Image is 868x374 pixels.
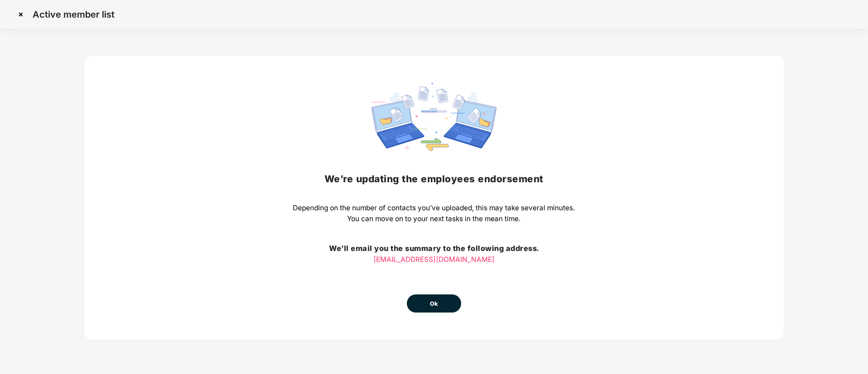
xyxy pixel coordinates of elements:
[372,83,496,151] img: svg+xml;base64,PHN2ZyBpZD0iRGF0YV9zeW5jaW5nIiB4bWxucz0iaHR0cDovL3d3dy53My5vcmcvMjAwMC9zdmciIHdpZH...
[14,7,28,22] img: svg+xml;base64,PHN2ZyBpZD0iQ3Jvc3MtMzJ4MzIiIHhtbG5zPSJodHRwOi8vd3d3LnczLm9yZy8yMDAwL3N2ZyIgd2lkdG...
[293,243,575,255] h3: We’ll email you the summary to the following address.
[33,9,114,20] p: Active member list
[430,299,438,308] span: Ok
[293,203,575,213] p: Depending on the number of contacts you’ve uploaded, this may take several minutes.
[293,171,575,186] h2: We’re updating the employees endorsement
[293,213,575,224] p: You can move on to your next tasks in the mean time.
[293,254,575,265] p: [EMAIL_ADDRESS][DOMAIN_NAME]
[407,294,461,312] button: Ok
